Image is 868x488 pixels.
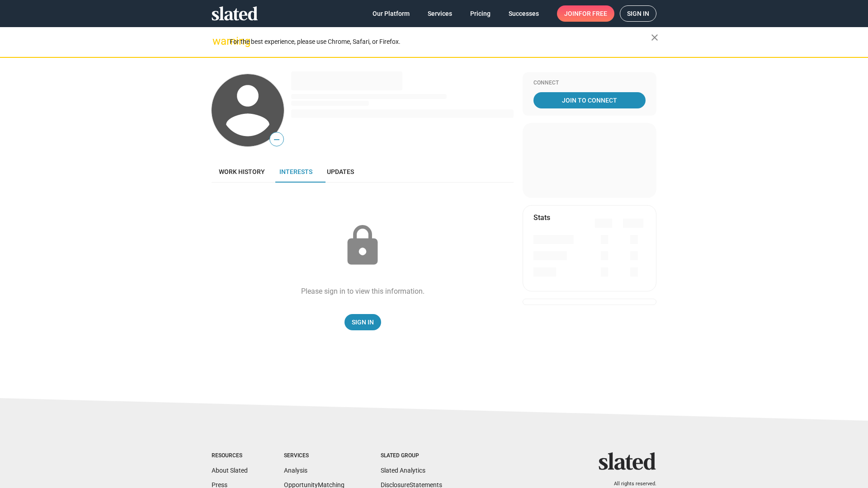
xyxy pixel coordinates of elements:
[579,5,607,22] span: for free
[373,5,410,22] span: Our Platform
[620,5,656,22] a: Sign in
[649,32,660,43] mat-icon: close
[327,168,354,175] span: Updates
[470,5,491,22] span: Pricing
[340,223,385,268] mat-icon: lock
[212,36,223,47] mat-icon: warning
[212,467,248,474] a: About Slated
[420,5,459,22] a: Services
[272,161,320,183] a: Interests
[230,36,651,48] div: For the best experience, please use Chrome, Safari, or Firefox.
[219,168,265,175] span: Work history
[564,5,607,22] span: Join
[533,92,646,108] a: Join To Connect
[428,5,452,22] span: Services
[279,168,312,175] span: Interests
[627,6,649,21] span: Sign in
[381,452,442,460] div: Slated Group
[270,134,283,145] span: —
[381,467,425,474] a: Slated Analytics
[352,314,374,330] span: Sign In
[212,161,272,183] a: Work history
[463,5,498,22] a: Pricing
[284,467,307,474] a: Analysis
[533,80,646,87] div: Connect
[501,5,546,22] a: Successes
[533,213,550,222] mat-card-title: Stats
[509,5,539,22] span: Successes
[365,5,417,22] a: Our Platform
[284,452,344,460] div: Services
[212,452,248,460] div: Resources
[301,286,425,296] div: Please sign in to view this information.
[320,161,361,183] a: Updates
[535,92,644,108] span: Join To Connect
[557,5,614,22] a: Joinfor free
[344,314,381,330] a: Sign In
